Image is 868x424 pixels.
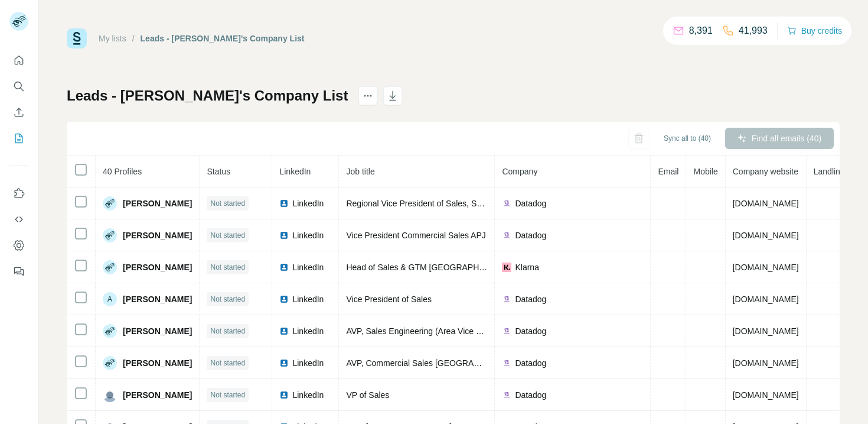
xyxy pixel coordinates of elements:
[103,292,117,306] div: A
[502,199,511,208] img: company-logo
[279,167,311,176] span: LinkedIn
[346,263,515,272] span: Head of Sales & GTM [GEOGRAPHIC_DATA]
[103,324,117,338] img: Avatar
[103,228,117,242] img: Avatar
[103,196,117,211] img: Avatar
[787,22,842,39] button: Buy credits
[346,358,521,368] span: AVP, Commercial Sales [GEOGRAPHIC_DATA]
[502,326,511,336] img: company-logo
[103,260,117,274] img: Avatar
[733,167,798,176] span: Company website
[658,167,678,176] span: Email
[733,263,799,272] span: [DOMAIN_NAME]
[9,76,28,97] button: Search
[655,130,719,147] button: Sync all to (40)
[292,261,324,273] span: LinkedIn
[693,167,717,176] span: Mobile
[123,229,192,241] span: [PERSON_NAME]
[502,231,511,240] img: company-logo
[346,390,389,400] span: VP of Sales
[67,28,87,48] img: Surfe Logo
[279,358,289,368] img: LinkedIn logo
[103,388,117,402] img: Avatar
[346,199,548,208] span: Regional Vice President of Sales, Southeast Enterprise
[67,86,348,105] h1: Leads - [PERSON_NAME]'s Company List
[123,293,192,305] span: [PERSON_NAME]
[9,261,28,282] button: Feedback
[9,128,28,149] button: My lists
[123,357,192,369] span: [PERSON_NAME]
[123,389,192,401] span: [PERSON_NAME]
[733,231,799,240] span: [DOMAIN_NAME]
[210,262,245,273] span: Not started
[292,325,324,337] span: LinkedIn
[733,326,799,336] span: [DOMAIN_NAME]
[210,358,245,368] span: Not started
[279,326,289,336] img: LinkedIn logo
[292,389,324,401] span: LinkedIn
[279,390,289,400] img: LinkedIn logo
[739,24,768,38] p: 41,993
[292,198,324,209] span: LinkedIn
[346,294,432,304] span: Vice President of Sales
[515,389,546,401] span: Datadog
[9,50,28,71] button: Quick start
[346,167,374,176] span: Job title
[292,229,324,241] span: LinkedIn
[733,294,799,304] span: [DOMAIN_NAME]
[502,358,511,368] img: company-logo
[207,167,230,176] span: Status
[279,263,289,272] img: LinkedIn logo
[210,198,245,209] span: Not started
[515,261,539,273] span: Klarna
[123,261,192,273] span: [PERSON_NAME]
[279,199,289,208] img: LinkedIn logo
[515,293,546,305] span: Datadog
[502,167,537,176] span: Company
[502,390,511,400] img: company-logo
[515,229,546,241] span: Datadog
[515,325,546,337] span: Datadog
[515,357,546,369] span: Datadog
[99,34,126,43] a: My lists
[292,357,324,369] span: LinkedIn
[103,167,142,176] span: 40 Profiles
[132,33,135,44] li: /
[502,294,511,304] img: company-logo
[210,390,245,400] span: Not started
[502,263,511,272] img: company-logo
[346,326,513,336] span: AVP, Sales Engineering (Area Vice President)
[9,209,28,230] button: Use Surfe API
[515,198,546,209] span: Datadog
[103,356,117,370] img: Avatar
[123,325,192,337] span: [PERSON_NAME]
[733,358,799,368] span: [DOMAIN_NAME]
[9,183,28,204] button: Use Surfe on LinkedIn
[814,167,845,176] span: Landline
[141,33,305,44] div: Leads - [PERSON_NAME]'s Company List
[279,231,289,240] img: LinkedIn logo
[9,235,28,256] button: Dashboard
[733,199,799,208] span: [DOMAIN_NAME]
[346,231,485,240] span: Vice President Commercial Sales APJ
[210,230,245,241] span: Not started
[210,294,245,305] span: Not started
[9,102,28,123] button: Enrich CSV
[292,293,324,305] span: LinkedIn
[664,133,711,144] span: Sync all to (40)
[279,294,289,304] img: LinkedIn logo
[210,326,245,336] span: Not started
[358,86,377,105] button: actions
[689,24,713,38] p: 8,391
[123,198,192,209] span: [PERSON_NAME]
